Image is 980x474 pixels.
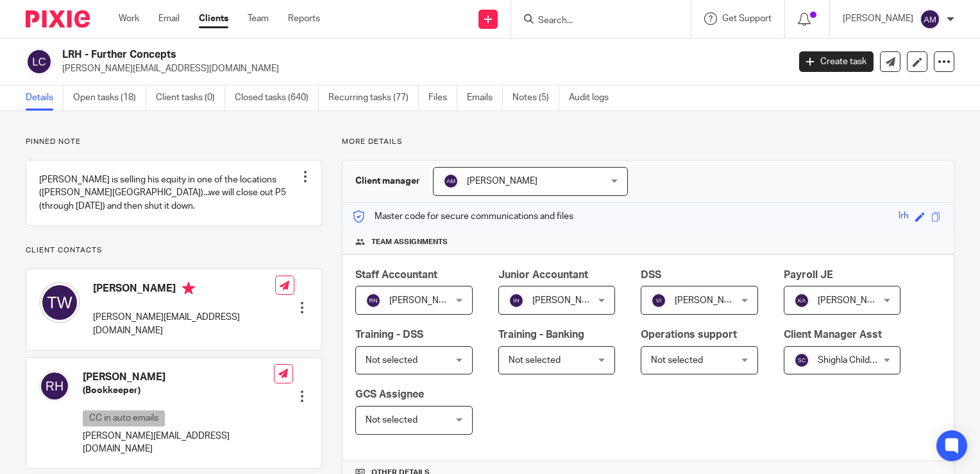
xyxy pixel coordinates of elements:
[428,85,457,110] a: Files
[83,371,274,384] h4: [PERSON_NAME]
[355,329,423,340] span: Training - DSS
[537,15,652,27] input: Search
[651,293,666,308] img: svg%3E
[83,384,274,397] h5: (Bookkeeper)
[352,210,573,223] p: Master code for secure communications and files
[641,329,737,340] span: Operations support
[371,237,448,247] span: Team assignments
[794,353,809,368] img: svg%3E
[93,282,275,298] h4: [PERSON_NAME]
[355,389,424,399] span: GCS Assignee
[355,175,420,188] h3: Client manager
[182,282,195,295] i: Primary
[39,371,70,401] img: svg%3E
[722,14,772,23] span: Get Support
[389,296,460,305] span: [PERSON_NAME]
[235,85,319,110] a: Closed tasks (640)
[366,293,381,308] img: svg%3E
[443,173,459,189] img: svg%3E
[569,85,618,110] a: Audit logs
[158,12,180,25] a: Email
[366,356,418,365] span: Not selected
[784,329,882,340] span: Client Manager Asst
[83,410,165,426] p: CC in auto emails
[328,85,419,110] a: Recurring tasks (77)
[342,137,954,147] p: More details
[26,10,90,28] img: Pixie
[355,270,437,280] span: Staff Accountant
[794,293,809,308] img: svg%3E
[899,209,909,224] div: lrh
[93,311,275,337] p: [PERSON_NAME][EMAIL_ADDRESS][DOMAIN_NAME]
[532,296,603,305] span: [PERSON_NAME]
[26,137,322,147] p: Pinned note
[62,48,636,62] h2: LRH - Further Concepts
[641,270,661,280] span: DSS
[509,293,524,308] img: svg%3E
[26,48,53,75] img: svg%3E
[26,85,63,110] a: Details
[509,356,561,365] span: Not selected
[248,12,269,25] a: Team
[818,356,883,365] span: Shighla Childers
[920,9,940,30] img: svg%3E
[843,12,913,25] p: [PERSON_NAME]
[26,245,322,256] p: Client contacts
[156,85,225,110] a: Client tasks (0)
[818,296,888,305] span: [PERSON_NAME]
[675,296,745,305] span: [PERSON_NAME]
[784,270,833,280] span: Payroll JE
[119,12,139,25] a: Work
[39,282,80,323] img: svg%3E
[73,85,146,110] a: Open tasks (18)
[651,356,703,365] span: Not selected
[199,12,228,25] a: Clients
[498,329,584,340] span: Training - Banking
[83,430,274,456] p: [PERSON_NAME][EMAIL_ADDRESS][DOMAIN_NAME]
[288,12,320,25] a: Reports
[366,416,418,425] span: Not selected
[512,85,559,110] a: Notes (5)
[467,177,537,186] span: [PERSON_NAME]
[498,270,588,280] span: Junior Accountant
[467,85,503,110] a: Emails
[62,62,780,75] p: [PERSON_NAME][EMAIL_ADDRESS][DOMAIN_NAME]
[799,51,874,72] a: Create task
